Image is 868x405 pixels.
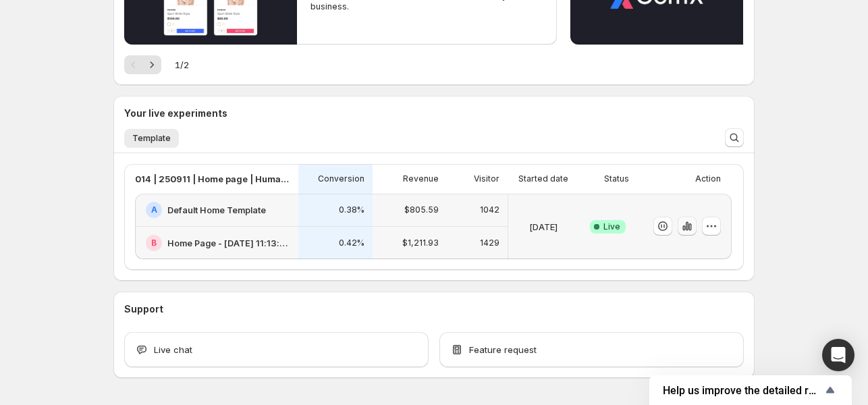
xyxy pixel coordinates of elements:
p: 1042 [480,205,499,215]
button: Show survey - Help us improve the detailed report for A/B campaigns [663,382,838,398]
h3: Support [124,302,163,316]
span: Feature request [469,343,537,356]
nav: Pagination [124,55,161,74]
h2: Home Page - [DATE] 11:13:58 [167,236,290,250]
span: Template [132,133,171,144]
p: Action [695,173,721,184]
p: Conversion [318,173,364,184]
div: Open Intercom Messenger [822,339,855,371]
button: Next [142,55,161,74]
p: 1429 [480,238,499,248]
p: Status [604,173,629,184]
h2: A [151,205,157,215]
p: Revenue [403,173,439,184]
p: $1,211.93 [402,238,439,248]
h2: B [151,238,157,248]
span: Live [603,221,620,232]
span: Live chat [154,343,192,356]
h3: Your live experiments [124,107,227,120]
span: 1 / 2 [175,58,189,72]
p: 014 | 250911 | Home page | Human hero banner [135,172,290,186]
p: $805.59 [404,205,439,215]
p: 0.38% [339,205,364,215]
p: 0.42% [339,238,364,248]
h2: Default Home Template [167,203,266,217]
button: Search and filter results [725,128,744,147]
span: Help us improve the detailed report for A/B campaigns [663,384,822,397]
p: [DATE] [529,220,558,234]
p: Started date [518,173,568,184]
p: Visitor [474,173,499,184]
